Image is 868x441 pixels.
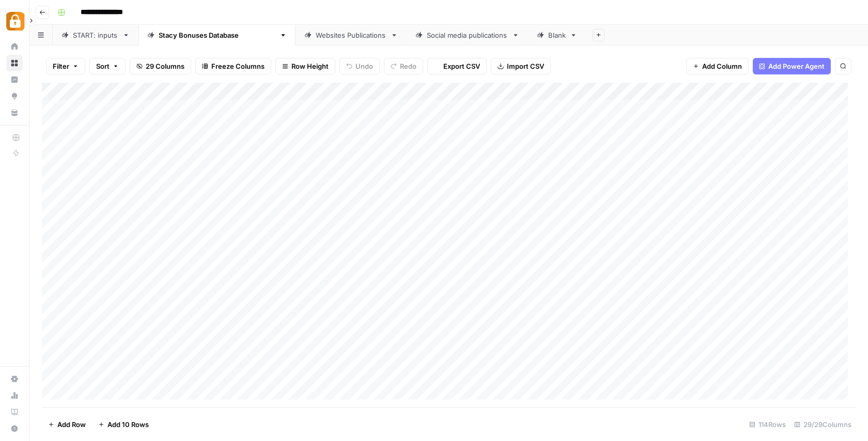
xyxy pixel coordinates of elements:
span: Add Row [57,419,86,430]
span: Filter [53,61,69,71]
button: Add Row [42,416,92,433]
div: 114 Rows [745,416,790,433]
button: 29 Columns [130,58,191,74]
button: Row Height [275,58,335,74]
div: Social media publications [427,30,508,40]
a: Settings [6,371,23,387]
a: Usage [6,387,23,404]
a: Home [6,38,23,55]
span: Undo [355,61,373,71]
span: Redo [400,61,416,71]
button: Sort [89,58,126,74]
span: Add Power Agent [768,61,825,71]
a: Insights [6,71,23,88]
span: Add Column [702,61,742,71]
button: Export CSV [427,58,487,74]
div: Blank [548,30,566,40]
a: Blank [528,25,586,45]
span: Row Height [291,61,329,71]
button: Freeze Columns [195,58,271,74]
a: START: inputs [53,25,138,45]
div: Websites Publications [316,30,386,40]
a: Your Data [6,104,23,121]
span: Import CSV [507,61,544,71]
button: Add 10 Rows [92,416,155,433]
a: Social media publications [407,25,528,45]
span: Freeze Columns [211,61,265,71]
a: Browse [6,55,23,71]
a: [PERSON_NAME] Bonuses Database [138,25,296,45]
button: Filter [46,58,85,74]
div: 29/29 Columns [790,416,856,433]
span: Sort [96,61,110,71]
span: Add 10 Rows [107,419,149,430]
button: Workspace: Adzz [6,8,23,34]
button: Import CSV [491,58,551,74]
img: Adzz Logo [6,12,25,31]
span: 29 Columns [146,61,184,71]
a: Websites Publications [296,25,407,45]
button: Undo [339,58,380,74]
button: Add Power Agent [753,58,831,74]
div: [PERSON_NAME] Bonuses Database [159,30,275,40]
span: Export CSV [443,61,480,71]
button: Help + Support [6,420,23,437]
a: Opportunities [6,88,23,104]
button: Redo [384,58,423,74]
button: Add Column [686,58,749,74]
a: Learning Hub [6,404,23,420]
div: START: inputs [73,30,118,40]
